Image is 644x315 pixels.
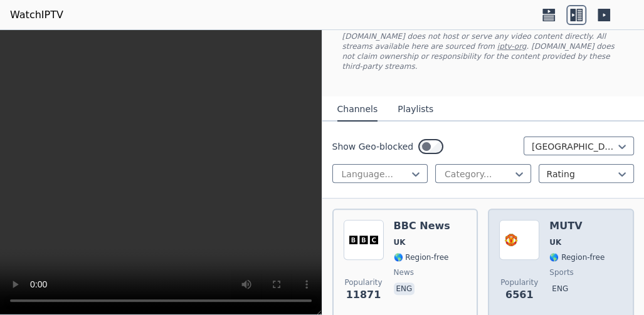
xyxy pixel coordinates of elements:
p: eng [549,282,571,295]
a: iptv-org [497,42,527,51]
button: Playlists [398,98,433,121]
h6: BBC News [394,220,450,232]
label: Show Geo-blocked [332,140,414,153]
span: sports [549,267,573,277]
span: UK [394,237,406,247]
h6: MUTV [549,220,604,232]
span: 🌎 Region-free [549,252,604,262]
button: Channels [337,98,378,121]
span: UK [549,237,561,247]
a: WatchIPTV [10,8,63,23]
span: Popularity [344,277,382,287]
span: 11871 [346,287,381,302]
span: Popularity [500,277,538,287]
img: MUTV [499,220,539,260]
img: BBC News [344,220,384,260]
span: 6561 [505,287,534,302]
span: 🌎 Region-free [394,252,449,262]
span: news [394,267,414,277]
p: [DOMAIN_NAME] does not host or serve any video content directly. All streams available here are s... [342,31,625,71]
p: eng [394,282,415,295]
